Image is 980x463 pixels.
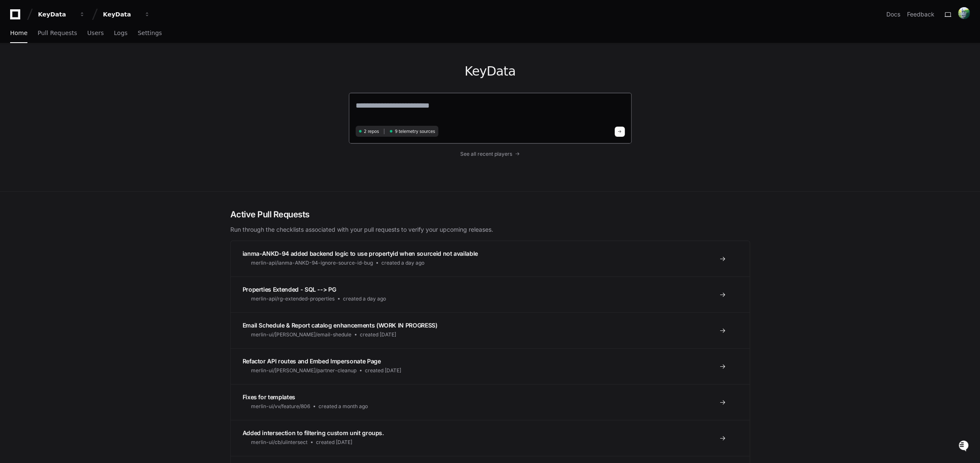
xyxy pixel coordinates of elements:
a: Properties Extended - SQL --> PGmerlin-api/rg-extended-propertiescreated a day ago [231,276,750,312]
span: Home [10,30,27,35]
a: Refactor API routes and Embed Impersonate Pagemerlin-ui/[PERSON_NAME]/partner-cleanupcreated [DATE] [231,348,750,384]
a: Added intersection to filtering custom unit groups.merlin-ui/cb/uiintersectcreated [DATE] [231,420,750,456]
button: Feedback [907,10,934,19]
h2: Active Pull Requests [230,208,750,220]
span: Pylon [84,132,102,138]
iframe: Open customer support [953,435,976,458]
p: Run through the checklists associated with your pull requests to verify your upcoming releases. [230,225,750,234]
a: Docs [886,10,900,19]
span: 2 repos [364,128,379,135]
span: Properties Extended - SQL --> PG [243,286,336,293]
span: merlin-api/ianma-ANKD-94-ignore-source-id-bug [251,260,373,266]
span: Email Schedule & Report catalog enhancements (WORK IN PROGRESS) [243,322,437,329]
span: merlin-ui/[PERSON_NAME]/partner-cleanup [251,367,356,374]
span: created [DATE] [360,331,396,338]
span: Added intersection to filtering custom unit groups. [243,429,384,436]
span: merlin-ui/vv/feature/806 [251,403,310,410]
span: created [DATE] [365,367,401,374]
a: Powered byPylon [59,132,102,138]
button: KeyData [100,7,154,22]
span: merlin-ui/[PERSON_NAME]/email-shedule [251,331,351,338]
span: created a month ago [319,403,368,410]
a: Pull Requests [38,24,77,43]
span: Users [87,30,104,35]
span: Settings [138,30,162,35]
a: Settings [138,24,162,43]
span: 9 telemetry sources [395,128,435,135]
span: Pull Requests [38,30,77,35]
a: Fixes for templatesmerlin-ui/vv/feature/806created a month ago [231,384,750,420]
span: created a day ago [381,260,424,266]
a: Logs [114,24,127,43]
h1: KeyData [348,64,632,79]
img: ACg8ocIResxbXmkj8yi8MXd9khwmIcCagy_aFmaABQjz70hz5r7uuJU=s96-c [958,7,970,19]
button: KeyData [35,7,89,22]
span: merlin-ui/cb/uiintersect [251,439,308,446]
a: Users [87,24,104,43]
span: created [DATE] [316,439,352,446]
div: KeyData [38,10,74,19]
span: See all recent players [460,151,512,157]
span: merlin-api/rg-extended-properties [251,295,335,302]
span: created a day ago [343,295,386,302]
span: Refactor API routes and Embed Impersonate Page [243,357,381,365]
span: Fixes for templates [243,393,295,401]
span: Logs [114,30,127,35]
a: Email Schedule & Report catalog enhancements (WORK IN PROGRESS)merlin-ui/[PERSON_NAME]/email-shed... [231,312,750,348]
a: Home [10,24,27,43]
a: See all recent players [348,151,632,157]
div: KeyData [103,10,139,19]
a: ianma-ANKD-94 added backend logic to use propertyid when sourceid not availablemerlin-api/ianma-A... [231,241,750,276]
span: ianma-ANKD-94 added backend logic to use propertyid when sourceid not available [243,250,478,257]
